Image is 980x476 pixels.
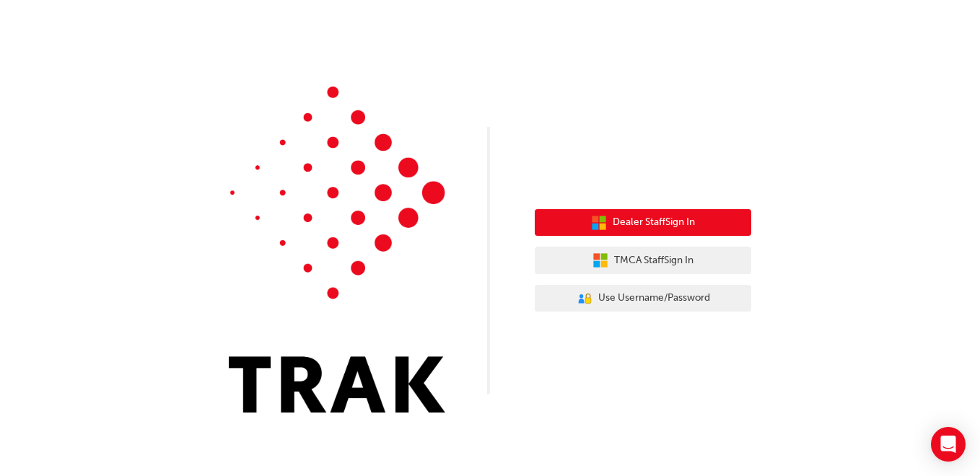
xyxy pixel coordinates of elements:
[598,290,710,307] span: Use Username/Password
[229,87,445,413] img: Trak
[535,209,751,237] button: Dealer StaffSign In
[614,252,694,269] span: TMCA Staff Sign In
[931,427,966,462] div: Open Intercom Messenger
[613,214,695,231] span: Dealer Staff Sign In
[535,247,751,274] button: TMCA StaffSign In
[535,285,751,312] button: Use Username/Password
